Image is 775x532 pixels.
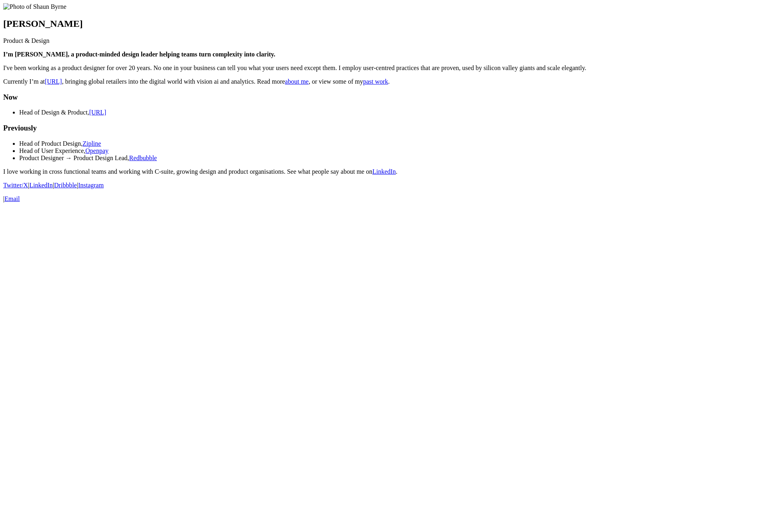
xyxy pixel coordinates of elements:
[3,168,772,175] p: I love working in cross functional teams and working with C-suite, growing design and product org...
[78,182,104,189] a: Instagram
[82,140,101,147] a: Zipline
[285,78,309,85] a: about me
[3,124,772,132] h3: Previously
[85,147,108,154] a: Openpay
[4,195,20,202] a: Email
[89,109,106,116] a: [URL]
[19,155,772,162] li: Product Designer → Product Design Lead,
[19,140,772,147] li: Head of Product Design,
[3,37,772,44] p: Product & Design
[363,78,388,85] a: past work
[3,93,772,102] h3: Now
[372,168,396,175] a: LinkedIn
[54,182,77,189] a: Dribbble
[3,78,772,85] p: Currently I’m at , bringing global retailers into the digital world with vision ai and analytics....
[19,109,772,116] li: Head of Design & Product,
[45,78,62,85] a: [URL]
[3,182,772,189] p: | | |
[19,147,772,155] li: Head of User Experience,
[3,64,772,72] p: I've been working as a product designer for over 20 years. No one in your business can tell you w...
[129,155,157,161] a: Redbubble
[3,18,772,29] h1: [PERSON_NAME]
[29,182,53,189] a: LinkedIn
[3,182,772,203] footer: |
[3,51,275,58] strong: I’m [PERSON_NAME], a product-minded design leader helping teams turn complexity into clarity.
[3,182,28,189] a: Twitter/X
[3,3,66,10] img: Photo of Shaun Byrne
